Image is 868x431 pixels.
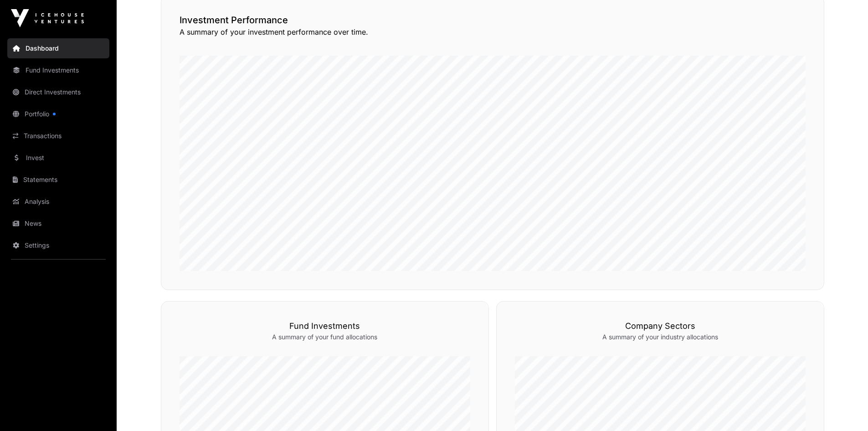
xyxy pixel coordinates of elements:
[515,320,806,332] h3: Company Sectors
[11,9,84,27] img: Icehouse Ventures Logo
[7,82,109,102] a: Direct Investments
[7,38,109,58] a: Dashboard
[180,14,806,26] h2: Investment Performance
[7,104,109,124] a: Portfolio
[7,213,109,234] a: News
[7,170,109,190] a: Statements
[180,332,470,342] p: A summary of your fund allocations
[7,126,109,146] a: Transactions
[7,235,109,255] a: Settings
[515,332,806,342] p: A summary of your industry allocations
[180,26,806,37] p: A summary of your investment performance over time.
[822,387,868,431] iframe: Chat Widget
[7,192,109,212] a: Analysis
[180,320,470,332] h3: Fund Investments
[7,60,109,80] a: Fund Investments
[7,148,109,168] a: Invest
